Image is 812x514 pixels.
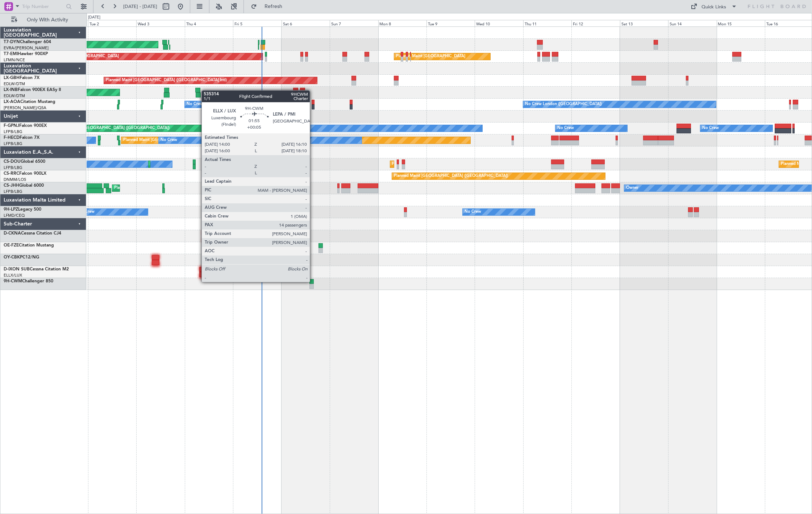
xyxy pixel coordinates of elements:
span: [DATE] - [DATE] [123,3,157,10]
a: ELLX/LUX [4,273,22,278]
a: CS-JHHGlobal 6000 [4,183,44,188]
span: 9H-CWM [4,279,22,283]
div: Planned Maint [GEOGRAPHIC_DATA] ([GEOGRAPHIC_DATA]) [249,183,363,194]
span: F-GPNJ [4,124,19,128]
a: DNMM/LOS [4,177,26,182]
span: Refresh [258,4,289,9]
span: Only With Activity [19,17,76,22]
div: Quick Links [702,4,726,11]
a: LFMD/CEQ [4,213,25,218]
div: Owner [626,183,638,194]
div: Fri 12 [571,20,620,26]
span: 9H-LPZ [4,207,18,212]
span: F-HECD [4,136,20,140]
div: Sun 7 [330,20,378,26]
span: LX-INB [4,88,18,92]
a: LFPB/LBG [4,141,22,146]
a: CS-RRCFalcon 900LX [4,171,46,176]
a: LX-INBFalcon 900EX EASy II [4,88,61,92]
a: F-GPNJFalcon 900EX [4,124,47,128]
a: LFPB/LBG [4,165,22,170]
div: Planned Maint [GEOGRAPHIC_DATA] [396,51,465,62]
div: Wed 3 [136,20,184,26]
a: OE-FZECitation Mustang [4,243,54,248]
span: T7-EMI [4,52,18,56]
div: No Crew [557,123,574,134]
div: No Crew [235,123,251,134]
div: Planned Maint [GEOGRAPHIC_DATA] ([GEOGRAPHIC_DATA]) [123,135,237,146]
a: CS-DOUGlobal 6500 [4,159,45,164]
a: EDLW/DTM [4,81,25,87]
div: Fri 5 [233,20,281,26]
div: Sun 14 [668,20,716,26]
div: Planned Maint [GEOGRAPHIC_DATA] ([GEOGRAPHIC_DATA]) [392,159,506,170]
input: Trip Number [22,1,64,12]
a: LFPB/LBG [4,189,22,194]
span: D-IXON SUB [4,267,30,271]
a: T7-DYNChallenger 604 [4,40,51,44]
div: Tue 2 [88,20,136,26]
div: Planned Maint [GEOGRAPHIC_DATA] ([GEOGRAPHIC_DATA]) [394,171,508,182]
div: [DATE] [88,14,100,21]
a: F-HECDFalcon 7X [4,136,39,140]
div: No Crew London ([GEOGRAPHIC_DATA]) [525,99,602,110]
span: OE-FZE [4,243,19,248]
a: LX-GBHFalcon 7X [4,76,39,80]
div: Mon 8 [378,20,426,26]
span: OY-CBK [4,255,20,260]
span: T7-DYN [4,40,20,44]
span: D-CKNA [4,231,21,236]
a: LFMN/NCE [4,57,25,63]
a: T7-EMIHawker 900XP [4,52,48,56]
span: CS-DOU [4,159,21,164]
button: Only With Activity [8,14,79,26]
div: Tue 9 [426,20,475,26]
a: OY-CBKPC12/NG [4,255,39,260]
div: Planned Maint [GEOGRAPHIC_DATA] ([GEOGRAPHIC_DATA]) [114,183,228,194]
span: CS-JHH [4,183,19,188]
a: D-CKNACessna Citation CJ4 [4,231,61,236]
div: Wed 10 [475,20,523,26]
div: Sat 13 [620,20,668,26]
div: Thu 11 [523,20,571,26]
div: No Crew [702,123,719,134]
div: Sat 6 [282,20,330,26]
a: [PERSON_NAME]/QSA [4,105,46,111]
span: LX-AOA [4,100,20,104]
a: 9H-LPZLegacy 500 [4,207,41,212]
a: EDLW/DTM [4,93,25,99]
div: No Crew [161,135,177,146]
div: Planned Maint [GEOGRAPHIC_DATA] ([GEOGRAPHIC_DATA]) [55,123,170,134]
button: Quick Links [687,1,741,12]
a: 9H-CWMChallenger 850 [4,279,53,283]
span: LX-GBH [4,76,20,80]
div: No Crew [465,207,481,217]
div: Mon 15 [717,20,765,26]
a: EVRA/[PERSON_NAME] [4,45,49,51]
div: Thu 4 [185,20,233,26]
a: LFPB/LBG [4,129,22,134]
div: Planned Maint [GEOGRAPHIC_DATA] ([GEOGRAPHIC_DATA] Intl) [106,75,227,86]
span: CS-RRC [4,171,19,176]
div: No Crew [GEOGRAPHIC_DATA] (Dublin Intl) [187,99,268,110]
a: LX-AOACitation Mustang [4,100,55,104]
a: D-IXON SUBCessna Citation M2 [4,267,69,271]
button: Refresh [247,1,291,12]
